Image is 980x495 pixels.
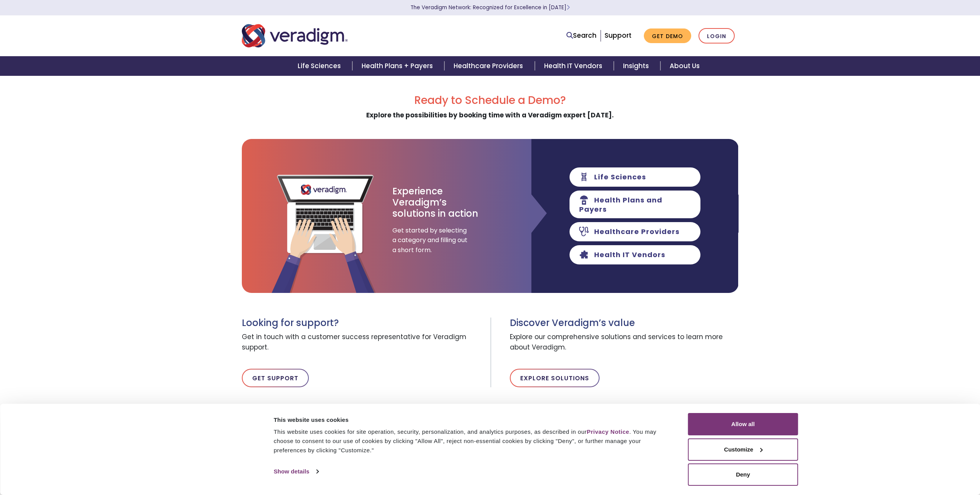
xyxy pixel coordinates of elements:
button: Deny [688,463,798,486]
a: Life Sciences [288,56,352,76]
a: Privacy Notice [587,428,629,435]
a: Insights [614,56,660,76]
a: Get Demo [644,28,691,43]
span: Get in touch with a customer success representative for Veradigm support. [242,329,484,356]
h2: Ready to Schedule a Demo? [242,94,739,107]
span: Learn More [566,4,570,11]
h3: Experience Veradigm’s solutions in action [392,186,479,219]
strong: Explore the possibilities by booking time with a Veradigm expert [DATE]. [366,110,614,120]
button: Allow all [688,413,798,435]
a: Healthcare Providers [444,56,534,76]
a: Health Plans + Payers [352,56,444,76]
span: Explore our comprehensive solutions and services to learn more about Veradigm. [510,329,739,356]
h3: Looking for support? [242,318,484,329]
a: Search [566,30,596,41]
div: This website uses cookies [274,415,671,425]
div: This website uses cookies for site operation, security, personalization, and analytics purposes, ... [274,427,671,455]
a: Show details [274,466,318,477]
a: Login [699,28,735,44]
a: The Veradigm Network: Recognized for Excellence in [DATE]Learn More [410,4,570,11]
a: Health IT Vendors [535,56,614,76]
img: Veradigm logo [242,23,348,48]
a: Support [605,31,632,40]
a: Get Support [242,369,309,387]
button: Customize [688,438,798,461]
h3: Discover Veradigm’s value [510,318,739,329]
a: About Us [660,56,709,76]
span: Get started by selecting a category and filling out a short form. [392,226,469,255]
a: Explore Solutions [510,369,600,387]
